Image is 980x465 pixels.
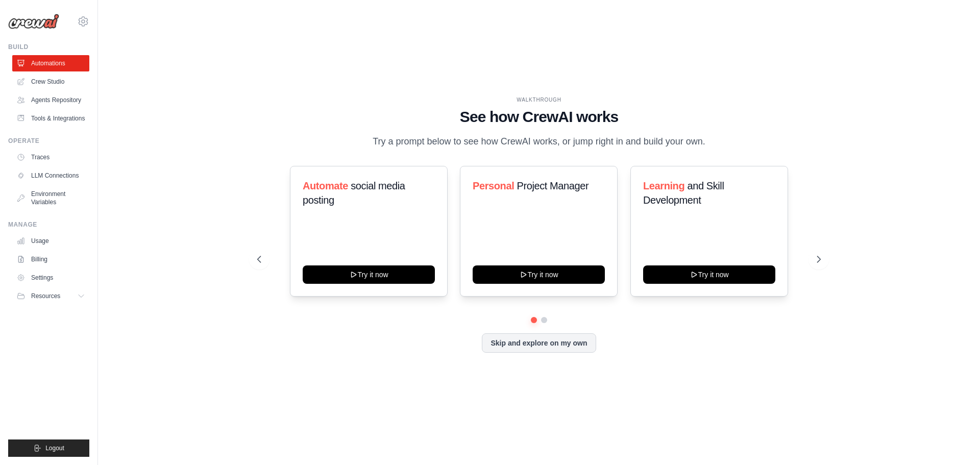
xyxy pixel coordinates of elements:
span: Logout [45,444,64,452]
div: Build [8,43,89,51]
img: Logo [8,14,59,29]
a: Billing [12,251,89,267]
div: Operate [8,137,89,145]
span: social media posting [303,180,405,206]
a: Agents Repository [12,92,89,108]
span: Resources [31,292,60,300]
a: Traces [12,149,89,165]
a: Environment Variables [12,186,89,210]
a: Usage [12,233,89,249]
button: Logout [8,439,89,457]
div: Manage [8,221,89,229]
span: and Skill Development [643,180,724,206]
a: Tools & Integrations [12,110,89,127]
button: Try it now [303,265,435,284]
iframe: Chat Widget [929,416,980,465]
a: Settings [12,270,89,286]
span: Project Manager [517,180,589,191]
a: Automations [12,55,89,71]
button: Try it now [643,265,775,284]
button: Try it now [473,265,605,284]
a: Crew Studio [12,74,89,90]
button: Skip and explore on my own [482,333,596,353]
span: Personal [473,180,514,191]
p: Try a prompt below to see how CrewAI works, or jump right in and build your own. [367,134,710,149]
span: Learning [643,180,684,191]
button: Resources [12,288,89,304]
div: WALKTHROUGH [257,96,821,104]
h1: See how CrewAI works [257,108,821,126]
a: LLM Connections [12,167,89,184]
span: Automate [303,180,348,191]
